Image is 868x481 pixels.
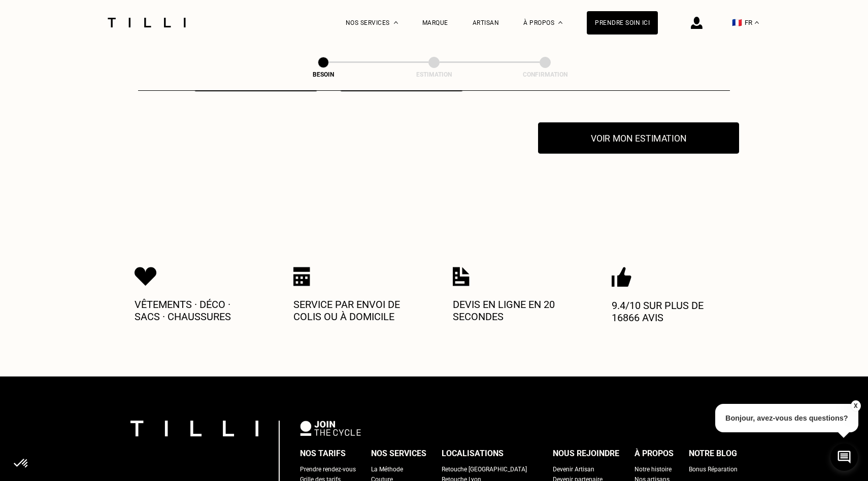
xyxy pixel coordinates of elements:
img: logo Tilli [130,421,258,436]
img: Logo du service de couturière Tilli [104,18,189,27]
img: Icon [293,267,310,286]
div: Notre blog [689,446,737,461]
img: icône connexion [691,17,703,29]
div: Estimation [383,71,485,78]
a: La Méthode [371,464,403,474]
div: Confirmation [494,71,596,78]
div: Besoin [273,71,374,78]
div: À propos [635,446,674,461]
img: Menu déroulant à propos [558,21,562,24]
img: Icon [612,267,631,287]
div: Localisations [442,446,504,461]
div: Nos services [371,446,426,461]
img: menu déroulant [755,21,759,24]
a: Devenir Artisan [553,464,594,474]
img: Icon [135,267,157,286]
p: Service par envoi de colis ou à domicile [293,298,415,323]
a: Artisan [473,19,499,26]
a: Marque [422,19,448,26]
p: Vêtements · Déco · Sacs · Chaussures [135,298,256,323]
p: Bonjour, avez-vous des questions? [715,404,858,432]
img: Menu déroulant [394,21,398,24]
div: Nos tarifs [300,446,346,461]
button: Voir mon estimation [538,122,739,154]
a: Prendre rendez-vous [300,464,356,474]
a: Bonus Réparation [689,464,738,474]
a: Prendre soin ici [587,11,658,35]
a: Notre histoire [635,464,672,474]
div: Nous rejoindre [553,446,619,461]
img: logo Join The Cycle [300,421,361,436]
p: Devis en ligne en 20 secondes [453,298,575,323]
p: 9.4/10 sur plus de 16866 avis [612,299,733,324]
a: Retouche [GEOGRAPHIC_DATA] [442,464,527,474]
img: Icon [453,267,470,286]
button: X [850,400,860,411]
span: 🇫🇷 [732,18,742,27]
